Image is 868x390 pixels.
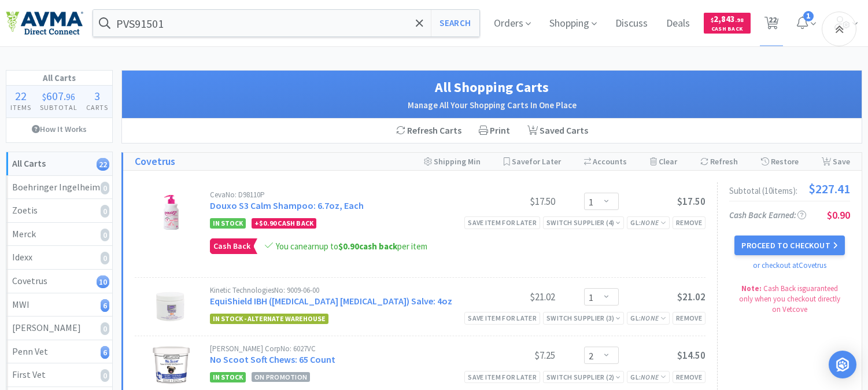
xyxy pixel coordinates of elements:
[6,118,112,140] a: How It Works
[546,217,620,228] div: Switch Supplier ( 4 )
[546,371,620,382] div: Switch Supplier ( 2 )
[101,346,109,359] i: 6
[584,153,627,170] div: Accounts
[6,270,112,293] a: Covetrus10
[101,322,109,335] i: 0
[735,16,744,24] span: . 98
[662,19,695,29] a: Deals
[641,218,659,227] i: None
[6,293,112,317] a: MWI6
[210,218,246,229] span: In Stock
[673,371,706,383] div: Remove
[252,372,310,382] span: On Promotion
[6,102,36,113] h4: Items
[101,299,109,312] i: 6
[711,16,714,24] span: $
[753,260,826,270] a: or checkout at Covetrus
[630,218,666,227] span: GL:
[711,26,744,34] span: Cash Back
[12,321,106,336] div: [PERSON_NAME]
[12,180,106,195] div: Boehringer Ingelheim
[519,119,597,143] a: Saved Carts
[12,157,46,169] strong: All Carts
[711,13,744,24] span: 2,843
[82,102,112,113] h4: Carts
[6,340,112,364] a: Penn Vet6
[6,199,112,223] a: Zoetis0
[6,223,112,246] a: Merck0
[741,284,762,293] strong: Note:
[36,90,82,102] div: .
[42,91,46,102] span: $
[210,372,246,382] span: In Stock
[135,153,175,170] a: Covetrus
[151,345,191,385] img: 1cb75a651a364373a2ef98ee3fea60c6_37700.png
[431,10,479,36] button: Search
[387,119,470,143] div: Refresh Carts
[259,219,276,227] span: $0.90
[734,236,844,255] button: Proceed to Checkout
[808,182,850,195] span: $227.41
[210,200,364,211] a: Douxo S3 Calm Shampoo: 6.7oz, Each
[468,290,555,304] div: $21.02
[729,182,850,195] div: Subtotal ( 10 item s ):
[101,369,109,382] i: 0
[704,8,751,39] a: $2,843.98Cash Back
[94,89,100,103] span: 3
[210,314,328,324] span: In Stock - Alternate Warehouse
[700,153,738,170] div: Refresh
[464,371,540,383] div: Save item for later
[101,229,109,241] i: 0
[338,241,359,252] span: $0.90
[468,194,555,208] div: $17.50
[210,239,253,253] span: Cash Back
[134,76,850,98] h1: All Shopping Carts
[464,312,540,324] div: Save item for later
[827,208,850,222] span: $0.90
[424,153,481,170] div: Shipping Min
[512,156,561,167] span: Save for Later
[829,351,856,378] div: Open Intercom Messenger
[611,19,652,29] a: Discuss
[12,367,106,382] div: First Vet
[641,314,659,322] i: None
[210,286,468,294] div: Kinetic Technologies No: 9009-06-00
[6,152,112,176] a: All Carts22
[210,295,452,307] a: EquiShield IBH ([MEDICAL_DATA] [MEDICAL_DATA]) Salve: 4oz
[630,314,666,322] span: GL:
[673,312,706,324] div: Remove
[97,158,109,171] i: 22
[6,71,112,86] h1: All Carts
[630,373,666,381] span: GL:
[97,275,109,288] i: 10
[761,153,799,170] div: Restore
[210,354,335,365] a: No Scoot Soft Chews: 65 Count
[12,227,106,242] div: Merck
[650,153,677,170] div: Clear
[101,182,109,194] i: 0
[12,203,106,218] div: Zoetis
[739,284,840,314] span: Cash Back is guaranteed only when you checkout directly on Vetcove
[6,317,112,340] a: [PERSON_NAME]0
[803,11,814,21] span: 1
[101,205,109,218] i: 0
[12,274,106,289] div: Covetrus
[36,102,82,113] h4: Subtotal
[822,153,850,170] div: Save
[12,250,106,265] div: Idexx
[12,297,106,312] div: MWI
[66,91,75,102] span: 96
[252,218,316,229] div: + Cash Back
[93,10,479,36] input: Search by item, sku, manufacturer, ingredient, size...
[101,252,109,264] i: 0
[677,349,706,362] span: $14.50
[546,312,620,323] div: Switch Supplier ( 3 )
[210,191,468,198] div: Ceva No: D98110P
[729,209,806,220] span: Cash Back Earned :
[760,20,784,30] a: 22
[677,195,706,208] span: $17.50
[677,290,706,303] span: $21.02
[6,363,112,387] a: First Vet0
[673,216,706,229] div: Remove
[338,241,397,252] strong: cash back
